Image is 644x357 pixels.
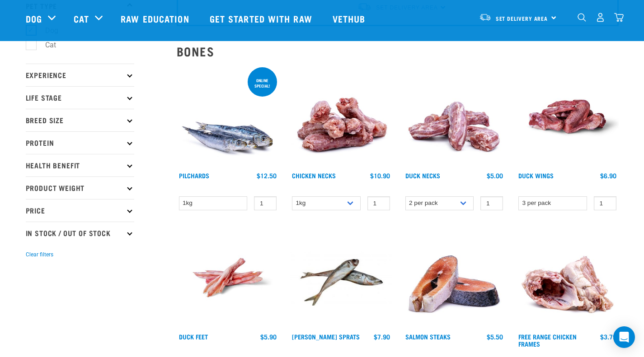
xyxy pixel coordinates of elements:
div: $3.79 [600,333,616,340]
a: Chicken Necks [292,174,336,177]
div: $12.50 [257,172,277,179]
p: Price [26,199,134,222]
a: Salmon Steaks [405,335,451,338]
img: van-moving.png [479,13,491,21]
img: Pile Of Chicken Necks For Pets [290,65,392,168]
img: Raw Essentials Duck Wings Raw Meaty Bones For Pets [516,65,619,168]
div: $5.50 [487,333,503,340]
input: 1 [254,196,277,210]
a: Pilchards [179,174,209,177]
div: $5.90 [260,333,277,340]
span: Set Delivery Area [496,17,548,20]
p: Experience [26,64,134,86]
div: $7.90 [374,333,390,340]
a: Duck Wings [518,174,554,177]
img: Jack Mackarel Sparts Raw Fish For Dogs [290,227,392,329]
input: 1 [367,196,390,210]
a: Duck Feet [179,335,208,338]
img: home-icon@2x.png [614,13,624,22]
a: [PERSON_NAME] Sprats [292,335,360,338]
img: 1148 Salmon Steaks 01 [403,227,506,329]
p: Health Benefit [26,154,134,176]
label: Cat [31,39,60,51]
a: Dog [26,12,42,25]
a: Free Range Chicken Frames [518,335,577,345]
div: $10.90 [370,172,390,179]
a: Vethub [324,0,377,37]
img: Raw Essentials Duck Feet Raw Meaty Bones For Dogs [177,227,279,329]
button: Clear filters [26,250,53,259]
a: Raw Education [112,0,200,37]
input: 1 [594,196,616,210]
a: Get started with Raw [201,0,324,37]
div: ONLINE SPECIAL! [248,74,277,93]
h2: Bones [177,44,619,58]
a: Duck Necks [405,174,440,177]
p: Product Weight [26,176,134,199]
div: Open Intercom Messenger [613,326,635,348]
img: Four Whole Pilchards [177,65,279,168]
div: $6.90 [600,172,616,179]
p: In Stock / Out Of Stock [26,222,134,244]
p: Protein [26,131,134,154]
input: 1 [480,196,503,210]
img: Pile Of Duck Necks For Pets [403,65,506,168]
p: Breed Size [26,109,134,131]
img: user.png [596,13,605,22]
div: $5.00 [487,172,503,179]
p: Life Stage [26,86,134,109]
img: 1236 Chicken Frame Turks 01 [516,227,619,329]
img: home-icon-1@2x.png [578,13,586,22]
a: Cat [74,12,89,25]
